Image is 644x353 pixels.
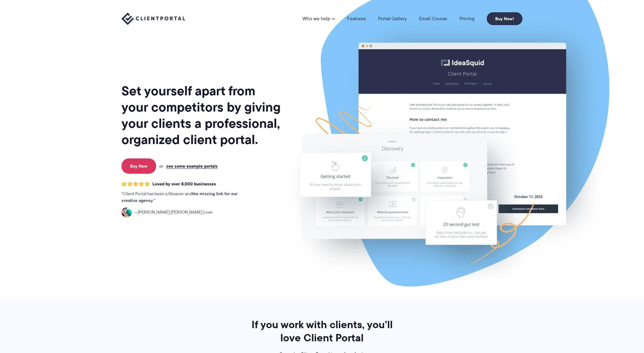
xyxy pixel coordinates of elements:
[459,16,474,21] a: Pricing
[152,181,216,187] span: Loved by over 8,000 businesses
[378,16,407,21] a: Portal Gallery
[243,318,401,344] h2: If you work with clients, you’ll love Client Portal
[122,190,238,204] strong: the missing link for our creative agency
[487,12,522,25] a: Buy Now!
[166,163,218,169] a: see some example portals
[122,158,156,174] a: Buy Now
[302,16,335,21] a: Who we help
[159,163,163,169] span: or
[122,191,250,204] p: Client Portal has been a lifesaver and .
[419,16,447,21] a: Email Course
[134,209,212,216] span: [PERSON_NAME] [PERSON_NAME] Love
[347,16,366,21] a: Features
[122,83,282,148] h1: Set yourself apart from your competitors by giving your clients a professional, organized client ...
